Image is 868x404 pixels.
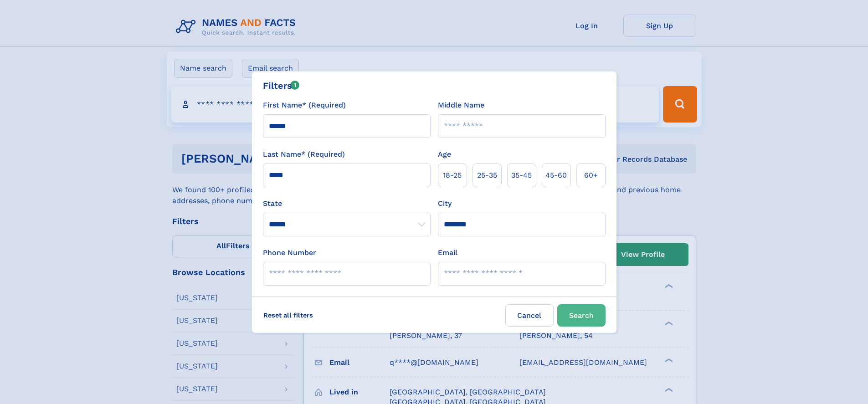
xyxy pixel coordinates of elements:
label: Phone Number [263,247,316,258]
label: Age [438,149,451,160]
label: Middle Name [438,100,484,111]
button: Search [557,304,606,327]
span: 25‑35 [477,170,497,181]
span: 18‑25 [443,170,462,181]
div: Filters [263,79,300,92]
label: Reset all filters [257,304,319,326]
label: Last Name* (Required) [263,149,345,160]
label: Cancel [505,304,554,327]
label: State [263,198,431,209]
label: City [438,198,452,209]
label: Email [438,247,457,258]
span: 35‑45 [511,170,532,181]
label: First Name* (Required) [263,100,346,111]
span: 60+ [584,170,598,181]
span: 45‑60 [545,170,567,181]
